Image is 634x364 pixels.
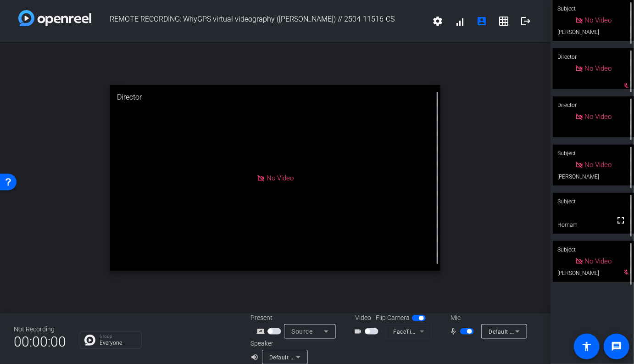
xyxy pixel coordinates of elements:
img: white-gradient.svg [18,10,91,26]
div: Not Recording [14,325,66,334]
span: No Video [585,257,612,265]
mat-icon: logout [520,16,531,27]
span: REMOTE RECORDING: WhyGPS virtual videography ([PERSON_NAME]) // 2504-11516-CS [91,10,427,32]
div: Director [553,96,634,114]
span: Video [355,313,371,323]
span: No Video [267,174,294,182]
div: Director [110,85,440,110]
mat-icon: grid_on [498,16,509,27]
div: Mic [441,313,533,323]
button: signal_cellular_alt [449,10,471,32]
mat-icon: screen_share_outline [256,326,267,337]
span: 00:00:00 [14,330,66,353]
span: No Video [585,161,612,169]
mat-icon: account_box [476,16,487,27]
mat-icon: mic_none [449,326,460,337]
div: Subject [553,193,634,210]
div: Director [553,48,634,66]
span: No Video [585,64,612,73]
span: Default - MacBook Pro Speakers (Built-in) [269,353,380,361]
div: Subject [553,241,634,258]
span: Source [291,328,312,335]
mat-icon: fullscreen [615,215,626,226]
p: Group [100,334,137,339]
mat-icon: accessibility [581,341,592,352]
mat-icon: message [611,341,622,352]
div: Subject [553,145,634,162]
mat-icon: videocam_outline [354,326,365,337]
span: No Video [585,16,612,24]
img: Chat Icon [84,335,95,346]
mat-icon: settings [432,16,443,27]
div: Present [250,313,342,323]
p: Everyone [100,340,137,346]
div: Speaker [250,339,306,348]
mat-icon: volume_up [250,352,261,363]
span: Default - MacBook Pro Microphone (Built-in) [489,328,606,335]
span: Flip Camera [376,313,410,323]
span: No Video [585,112,612,121]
